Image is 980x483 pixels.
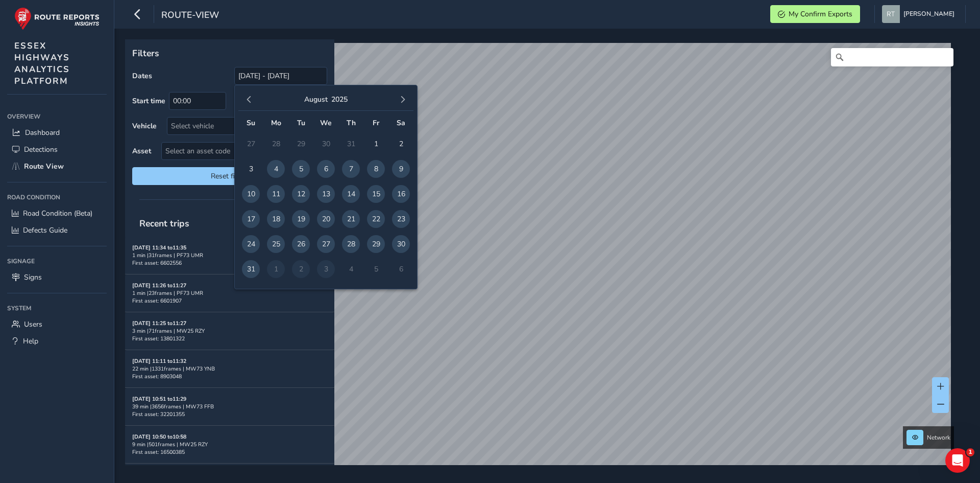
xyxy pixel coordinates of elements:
a: Signs [7,269,107,286]
span: 16 [392,185,410,203]
div: 9 min | 501 frames | MW25 RZY [132,441,327,448]
span: ESSEX HIGHWAYS ANALYTICS PLATFORM [14,40,70,87]
span: We [320,118,332,128]
span: First asset: 16500385 [132,448,185,456]
span: 10 [242,185,260,203]
img: rr logo [14,7,100,30]
span: 28 [342,235,360,253]
span: 12 [292,185,310,203]
span: Reset filters [140,171,320,181]
a: Defects Guide [7,222,107,239]
span: 3 [242,160,260,178]
button: Reset filters [132,167,327,185]
span: First asset: 6601907 [132,297,182,305]
input: Search [831,48,953,66]
span: 21 [342,210,360,228]
span: 5 [292,160,310,178]
span: 25 [267,235,285,253]
span: 20 [317,210,335,228]
label: Dates [132,71,152,81]
span: Tu [297,118,305,128]
span: 7 [342,160,360,178]
img: diamond-layout [882,5,900,23]
span: Sa [397,118,405,128]
a: Help [7,333,107,350]
span: Mo [271,118,281,128]
iframe: Intercom live chat [945,448,970,473]
a: Road Condition (Beta) [7,205,107,222]
span: route-view [161,9,219,23]
span: 17 [242,210,260,228]
span: 30 [392,235,410,253]
span: 9 [392,160,410,178]
span: 31 [242,260,260,278]
span: 19 [292,210,310,228]
span: Select an asset code [162,143,310,159]
span: 13 [317,185,335,203]
span: [PERSON_NAME] [903,5,954,23]
canvas: Map [129,43,951,477]
span: 14 [342,185,360,203]
div: Road Condition [7,190,107,205]
span: Th [347,118,356,128]
strong: [DATE] 11:26 to 11:27 [132,282,186,289]
a: Users [7,316,107,333]
span: 15 [367,185,385,203]
span: My Confirm Exports [789,9,852,19]
button: 2025 [331,95,348,104]
span: Fr [373,118,379,128]
span: 27 [317,235,335,253]
span: First asset: 8903048 [132,373,182,380]
span: Route View [24,162,64,171]
span: 4 [267,160,285,178]
div: System [7,301,107,316]
div: 1 min | 31 frames | PF73 UMR [132,251,327,259]
span: 1 [966,448,974,456]
span: Defects Guide [23,225,67,235]
label: Asset [132,146,151,156]
span: 24 [242,235,260,253]
a: Dashboard [7,124,107,141]
span: 2 [392,135,410,153]
span: 22 [367,210,385,228]
strong: [DATE] 11:34 to 11:35 [132,244,186,251]
div: Overview [7,109,107,124]
div: 39 min | 3656 frames | MW73 FFB [132,403,327,410]
span: Network [927,433,950,442]
span: First asset: 32201355 [132,410,185,418]
span: 1 [367,135,385,153]
a: Route View [7,158,107,175]
span: Road Condition (Beta) [23,209,92,218]
div: 22 min | 1331 frames | MW73 YNB [132,365,327,373]
span: 11 [267,185,285,203]
label: Start time [132,96,165,106]
div: 1 min | 23 frames | PF73 UMR [132,289,327,297]
p: Filters [132,47,327,60]
label: Vehicle [132,121,157,131]
span: First asset: 13801322 [132,335,185,342]
span: 18 [267,210,285,228]
span: Signs [24,272,42,282]
div: 3 min | 71 frames | MW25 RZY [132,327,327,335]
button: [PERSON_NAME] [882,5,958,23]
div: Select vehicle [167,118,310,134]
button: My Confirm Exports [770,5,860,23]
strong: [DATE] 11:11 to 11:32 [132,357,186,365]
strong: [DATE] 10:51 to 11:29 [132,395,186,403]
a: Detections [7,141,107,158]
span: 8 [367,160,385,178]
span: Recent trips [132,210,197,237]
span: First asset: 6602556 [132,259,182,267]
div: Signage [7,254,107,269]
button: August [304,95,328,104]
span: 26 [292,235,310,253]
span: 29 [367,235,385,253]
span: Users [24,319,42,329]
span: Detections [24,145,58,154]
strong: [DATE] 10:50 to 10:58 [132,433,186,441]
strong: [DATE] 11:25 to 11:27 [132,319,186,327]
span: 6 [317,160,335,178]
span: Su [247,118,255,128]
span: 23 [392,210,410,228]
span: Help [23,336,38,346]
